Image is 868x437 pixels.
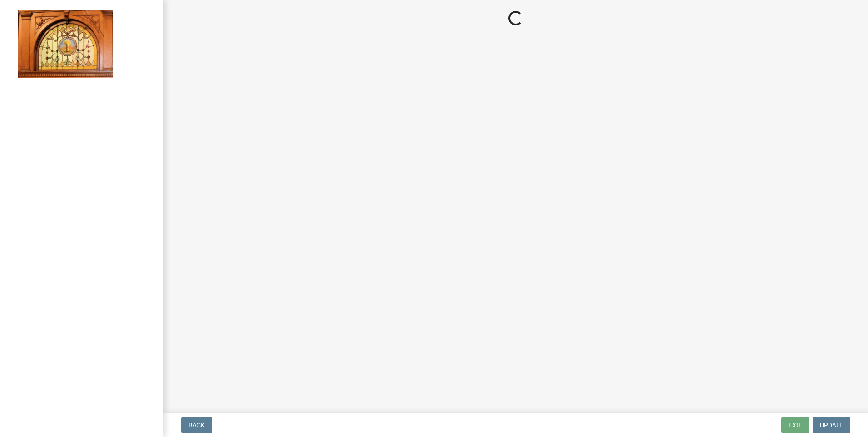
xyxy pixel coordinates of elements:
span: Back [188,422,205,429]
button: Update [813,417,850,433]
img: Jasper County, Indiana [18,10,113,78]
span: Update [820,422,843,429]
button: Back [181,417,212,433]
button: Exit [781,417,809,433]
